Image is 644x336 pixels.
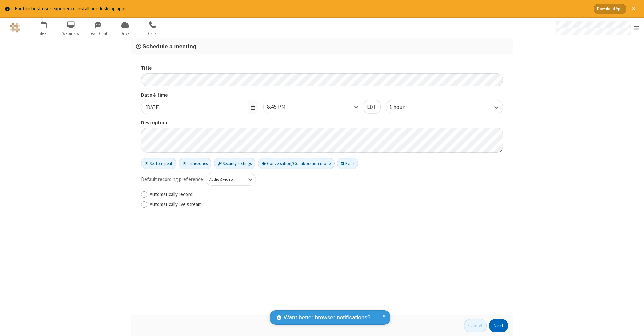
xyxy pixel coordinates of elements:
[389,103,416,112] div: 1 hour
[337,158,358,169] button: Polls
[549,18,644,38] div: Open menu
[629,4,639,14] button: Close alert
[141,176,203,183] span: Default recording preference
[10,23,20,33] img: QA Selenium DO NOT DELETE OR CHANGE
[363,100,380,114] button: EDT
[86,30,111,37] span: Team Chat
[113,30,138,37] span: Drive
[267,103,297,111] div: 8:45 PM
[594,4,626,14] button: Download App
[489,319,508,332] button: Next
[150,191,503,198] label: Automatically record
[179,158,211,169] button: Timezones
[2,18,28,38] button: Logo
[142,43,196,50] span: Schedule a meeting
[214,158,256,169] button: Security settings
[31,30,56,37] span: Meet
[141,91,258,99] label: Date & time
[15,5,589,13] div: For the best user experience install our desktop apps.
[464,319,487,332] button: Cancel
[141,64,503,72] label: Title
[150,201,503,208] label: Automatically live stream
[141,119,503,127] label: Description
[140,30,165,37] span: Calls
[284,313,370,322] span: Want better browser notifications?
[258,158,335,169] button: Conversation/Collaboration mode
[58,30,84,37] span: Webinars
[209,177,241,183] div: Audio & video
[141,158,176,169] button: Set to repeat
